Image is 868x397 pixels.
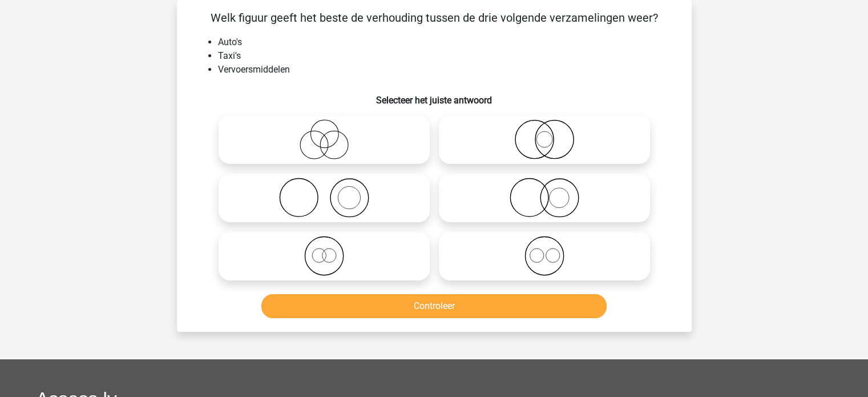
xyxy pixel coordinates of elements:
[218,63,673,77] li: Vervoersmiddelen
[218,35,673,49] li: Auto's
[195,86,673,106] h6: Selecteer het juiste antwoord
[218,49,673,63] li: Taxi's
[195,9,673,26] p: Welk figuur geeft het beste de verhouding tussen de drie volgende verzamelingen weer?
[261,294,607,318] button: Controleer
